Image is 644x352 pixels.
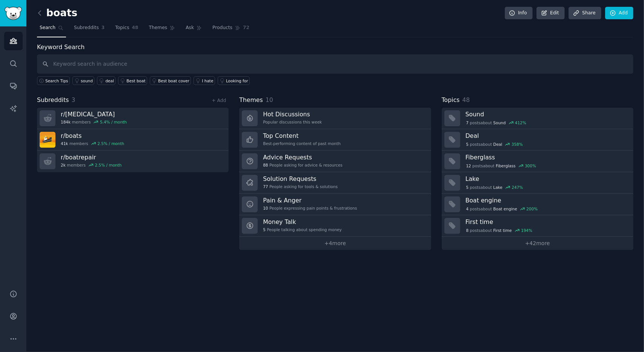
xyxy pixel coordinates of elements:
a: Themes [146,22,178,37]
span: Themes [239,96,263,105]
span: 4 [466,206,469,212]
div: Best boat [126,78,145,83]
span: 88 [263,162,268,168]
a: Share [569,7,601,20]
span: Fiberglass [496,163,515,168]
span: 3 [101,25,105,31]
div: 300 % [525,163,536,168]
a: Boat engine4postsaboutBoat engine200% [442,194,633,215]
a: Best boat cover [150,76,191,85]
span: 7 [466,120,469,125]
a: r/[MEDICAL_DATA]184kmembers5.4% / month [37,108,229,129]
div: members [61,162,122,168]
span: Subreddits [37,96,69,105]
a: +4more [239,237,431,250]
a: Pain & Anger10People expressing pain points & frustrations [239,194,431,215]
a: Edit [536,7,565,20]
div: post s about [466,119,527,126]
a: Looking for [218,76,250,85]
a: +42more [442,237,633,250]
h3: r/ boatrepair [61,153,122,161]
input: Keyword search in audience [37,54,633,74]
span: 48 [132,25,138,31]
span: Deal [493,142,503,147]
div: post s about [466,227,533,234]
h3: r/ [MEDICAL_DATA] [61,110,127,118]
h3: Fiberglass [466,153,628,161]
span: Themes [149,25,168,31]
a: I hate [194,76,215,85]
a: Advice Requests88People asking for advice & resources [239,151,431,172]
span: 8 [466,228,469,233]
div: deal [105,78,114,83]
img: boats [40,132,55,148]
h3: Hot Discussions [263,110,322,118]
h3: Pain & Anger [263,196,357,204]
span: Subreddits [74,25,99,31]
label: Keyword Search [37,43,85,51]
span: 10 [266,96,273,103]
div: 194 % [521,228,532,233]
div: post s about [466,184,524,191]
a: + Add [212,98,226,103]
h3: First time [466,218,628,226]
a: Money Talk5People talking about spending money [239,215,431,237]
span: 2k [61,162,66,168]
a: Subreddits3 [71,22,107,37]
span: 5 [263,227,266,232]
span: Lake [493,185,503,190]
div: Popular discussions this week [263,119,322,125]
h2: boats [37,7,77,19]
span: 41k [61,141,68,146]
a: Info [505,7,533,20]
div: post s about [466,162,537,169]
a: r/boatrepair2kmembers2.5% / month [37,151,229,172]
a: Sound7postsaboutSound412% [442,108,633,129]
span: 48 [462,96,470,103]
span: Search [40,25,55,31]
div: Looking for [226,78,248,83]
div: members [61,141,124,146]
h3: Boat engine [466,196,628,204]
h3: Solution Requests [263,175,338,183]
div: Best-performing content of past month [263,141,341,146]
span: 5 [466,142,469,147]
div: People asking for tools & solutions [263,184,338,189]
div: post s about [466,205,539,212]
button: Search Tips [37,76,70,85]
span: Boat engine [493,206,517,212]
span: Ask [186,25,194,31]
span: 12 [466,163,471,168]
a: Best boat [118,76,147,85]
span: 3 [72,96,75,103]
div: I hate [202,78,213,83]
a: Deal5postsaboutDeal358% [442,129,633,151]
div: 5.4 % / month [100,119,127,125]
div: Best boat cover [158,78,189,83]
a: Fiberglass12postsaboutFiberglass300% [442,151,633,172]
div: 247 % [512,185,523,190]
span: 184k [61,119,71,125]
span: 72 [243,25,249,31]
a: Ask [183,22,204,37]
h3: Top Content [263,132,341,140]
div: 2.5 % / month [95,162,122,168]
h3: Sound [466,110,628,118]
div: 358 % [512,142,523,147]
div: People asking for advice & resources [263,162,343,168]
a: First time8postsaboutFirst time194% [442,215,633,237]
div: members [61,119,127,125]
div: 200 % [526,206,538,212]
h3: Lake [466,175,628,183]
span: First time [493,228,512,233]
a: r/boats41kmembers2.5% / month [37,129,229,151]
h3: r/ boats [61,132,124,140]
span: Topics [115,25,129,31]
span: Search Tips [45,78,68,83]
a: Products72 [210,22,252,37]
a: sound [72,76,94,85]
img: GummySearch logo [5,7,22,20]
span: Sound [493,120,506,125]
span: 77 [263,184,268,189]
a: Add [605,7,633,20]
